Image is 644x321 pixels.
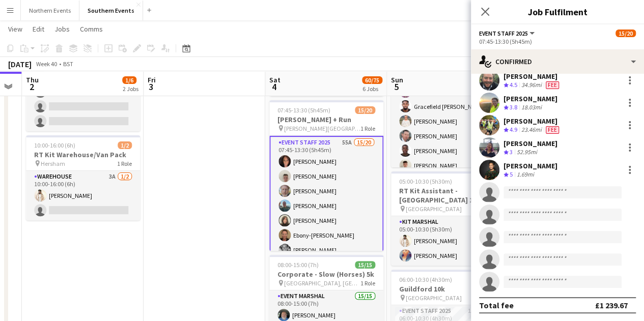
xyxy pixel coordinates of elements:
[26,135,140,220] app-job-card: 10:00-16:00 (6h)1/2RT Kit Warehouse/Van Pack Hersham1 RoleWarehouse3A1/210:00-16:00 (6h)[PERSON_N...
[360,125,375,132] span: 1 Role
[277,106,330,114] span: 07:45-13:30 (5h45m)
[8,24,22,34] span: View
[389,81,403,93] span: 5
[519,81,544,90] div: 34.96mi
[362,85,382,93] div: 6 Jobs
[26,171,140,220] app-card-role: Warehouse3A1/210:00-16:00 (6h)[PERSON_NAME]
[503,161,557,170] div: [PERSON_NAME]
[479,300,514,310] div: Total fee
[503,139,557,148] div: [PERSON_NAME]
[269,100,383,251] app-job-card: 07:45-13:30 (5h45m)15/20[PERSON_NAME] + Run [PERSON_NAME][GEOGRAPHIC_DATA], [GEOGRAPHIC_DATA], [G...
[406,205,462,213] span: [GEOGRAPHIC_DATA]
[4,22,26,36] a: View
[148,75,156,84] span: Fri
[146,81,156,93] span: 3
[29,22,48,36] a: Edit
[391,75,403,84] span: Sun
[63,60,73,68] div: BST
[399,276,452,283] span: 06:00-10:30 (4h30m)
[54,24,70,34] span: Jobs
[615,30,636,37] span: 15/20
[471,49,644,74] div: Confirmed
[544,126,561,134] div: Crew has different fees then in role
[79,1,143,20] button: Southern Events
[510,81,517,89] span: 4.5
[269,115,383,124] h3: [PERSON_NAME] + Run
[546,126,559,134] span: Fee
[80,24,103,34] span: Comms
[76,22,107,36] a: Comms
[544,81,561,90] div: Crew has different fees then in role
[26,75,39,84] span: Thu
[595,300,628,310] div: £1 239.67
[503,94,557,103] div: [PERSON_NAME]
[391,186,505,205] h3: RT Kit Assistant - [GEOGRAPHIC_DATA] 10k
[24,81,39,93] span: 2
[34,60,59,68] span: Week 40
[355,106,375,114] span: 15/20
[117,160,132,167] span: 1 Role
[479,38,636,45] div: 07:45-13:30 (5h45m)
[399,178,452,185] span: 05:00-10:30 (5h30m)
[391,216,505,266] app-card-role: Kit Marshal2/205:00-10:30 (5h30m)[PERSON_NAME][PERSON_NAME]
[269,75,281,84] span: Sat
[479,30,528,37] span: Event Staff 2025
[510,126,517,133] span: 4.9
[26,150,140,159] h3: RT Kit Warehouse/Van Pack
[519,126,544,134] div: 23.46mi
[33,24,44,34] span: Edit
[362,76,382,84] span: 60/75
[123,85,138,93] div: 2 Jobs
[546,81,559,89] span: Fee
[503,116,561,126] div: [PERSON_NAME]
[284,125,360,132] span: [PERSON_NAME][GEOGRAPHIC_DATA], [GEOGRAPHIC_DATA], [GEOGRAPHIC_DATA]
[269,270,383,279] h3: Corporate - Slow (Horses) 5k
[118,141,132,149] span: 1/2
[360,279,375,287] span: 1 Role
[510,148,513,156] span: 3
[515,148,539,157] div: 52.95mi
[268,81,281,93] span: 4
[41,160,65,167] span: Hersham
[510,103,517,111] span: 3.8
[503,72,561,81] div: [PERSON_NAME]
[519,103,544,112] div: 18.03mi
[284,279,360,287] span: [GEOGRAPHIC_DATA], [GEOGRAPHIC_DATA]
[515,170,536,179] div: 1.69mi
[510,170,513,178] span: 5
[406,294,462,302] span: [GEOGRAPHIC_DATA]
[391,284,505,294] h3: Guildford 10k
[8,59,32,69] div: [DATE]
[479,30,536,37] button: Event Staff 2025
[355,261,375,269] span: 15/15
[34,141,75,149] span: 10:00-16:00 (6h)
[391,171,505,266] app-job-card: 05:00-10:30 (5h30m)2/2RT Kit Assistant - [GEOGRAPHIC_DATA] 10k [GEOGRAPHIC_DATA]1 RoleKit Marshal...
[122,76,136,84] span: 1/6
[277,261,319,269] span: 08:00-15:00 (7h)
[21,1,79,20] button: Northern Events
[50,22,74,36] a: Jobs
[471,5,644,18] h3: Job Fulfilment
